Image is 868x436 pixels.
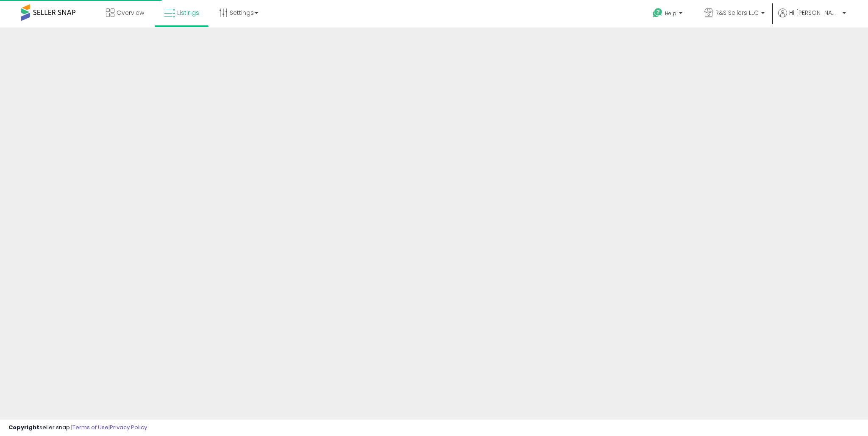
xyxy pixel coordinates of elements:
[652,8,663,18] i: Get Help
[646,1,691,28] a: Help
[789,8,840,17] span: Hi [PERSON_NAME]
[117,8,144,17] span: Overview
[715,8,759,17] span: R&S Sellers LLC
[665,10,676,17] span: Help
[778,8,846,28] a: Hi [PERSON_NAME]
[177,8,199,17] span: Listings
